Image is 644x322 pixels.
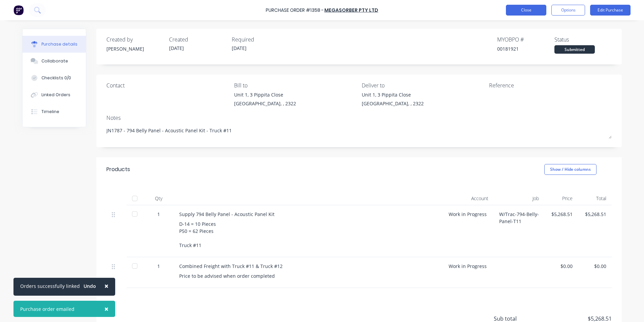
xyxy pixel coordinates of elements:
[179,220,438,249] div: D-14 = 10 Pieces P50 = 62 Pieces Truck #11
[551,5,585,16] button: Options
[20,305,74,313] div: Purchase order emailed
[544,164,597,175] button: Show / Hide columns
[179,272,438,279] div: Price to be advised when order completed
[443,257,494,288] div: Work in Progress
[179,211,438,218] div: Supply 794 Belly Panel - Acoustic Panel Kit
[362,100,424,107] div: [GEOGRAPHIC_DATA], , 2322
[506,5,546,16] button: Close
[578,192,612,205] div: Total
[583,263,606,270] div: $0.00
[497,35,554,44] div: MYOB PO #
[41,92,70,98] div: Linked Orders
[13,5,24,15] img: Factory
[41,75,71,81] div: Checklists 0/0
[590,5,631,16] button: Edit Purchase
[106,165,130,173] div: Products
[23,53,86,70] button: Collaborate
[143,192,174,205] div: Qty
[554,45,595,54] div: Submitted
[104,304,108,314] span: ×
[550,263,573,270] div: $0.00
[362,91,424,98] div: Unit 1, 3 Pippita Close
[106,124,612,139] textarea: JN1787 - 794 Belly Panel - Acoustic Panel Kit - Truck #11
[23,103,86,120] button: Timeline
[104,281,108,291] span: ×
[41,58,68,64] div: Collaborate
[20,283,80,290] div: Orders successfully linked
[234,81,357,89] div: Bill to
[41,109,59,115] div: Timeline
[149,263,168,270] div: 1
[583,211,606,218] div: $5,268.51
[234,100,296,107] div: [GEOGRAPHIC_DATA], , 2322
[106,45,164,52] div: [PERSON_NAME]
[179,263,438,270] div: Combined Freight with Truck #11 & Truck #12
[80,281,100,291] button: Undo
[443,192,494,205] div: Account
[23,86,86,103] button: Linked Orders
[489,81,612,89] div: Reference
[550,211,573,218] div: $5,268.51
[106,81,229,89] div: Contact
[98,301,115,317] button: Close
[544,192,578,205] div: Price
[169,35,226,44] div: Created
[324,7,378,14] a: Megasorber Pty Ltd
[41,41,77,47] div: Purchase details
[494,205,544,257] div: W/Trac-794-Belly-Panel-T11
[106,35,164,44] div: Created by
[23,36,86,53] button: Purchase details
[23,70,86,86] button: Checklists 0/0
[234,91,296,98] div: Unit 1, 3 Pippita Close
[98,278,115,294] button: Close
[494,192,544,205] div: Job
[106,114,612,122] div: Notes
[149,211,168,218] div: 1
[443,205,494,257] div: Work in Progress
[266,7,324,14] div: Purchase Order #1358 -
[497,45,554,52] div: 00181921
[362,81,484,89] div: Deliver to
[554,35,612,44] div: Status
[232,35,289,44] div: Required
